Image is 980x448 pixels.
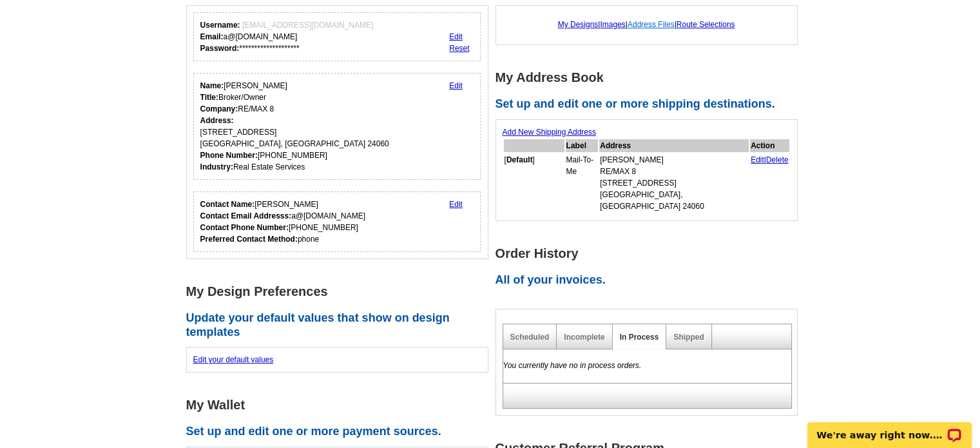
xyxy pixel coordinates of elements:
h2: Update your default values that show on design templates [186,311,495,339]
h1: My Design Preferences [186,285,495,298]
th: Label [566,139,599,152]
a: Images [600,20,625,29]
h2: All of your invoices. [495,273,805,287]
strong: Title: [200,93,218,102]
strong: Username: [200,21,240,30]
a: Edit your default values [193,355,274,364]
th: Action [750,139,789,152]
a: Scheduled [510,333,550,342]
b: Default [506,155,533,164]
h1: My Wallet [186,398,495,412]
span: [EMAIL_ADDRESS][DOMAIN_NAME] [242,21,373,30]
h2: Set up and edit one or more payment sources. [186,425,495,439]
strong: Industry: [200,162,233,171]
strong: Contact Phone Number: [200,223,289,232]
div: Who should we contact regarding order issues? [193,191,481,252]
strong: Address: [200,116,234,125]
a: My Designs [558,20,599,29]
div: | | | [503,12,791,37]
a: Delete [766,155,789,164]
div: [PERSON_NAME] a@[DOMAIN_NAME] [PHONE_NUMBER] phone [200,199,365,245]
td: [ ] [504,153,564,213]
strong: Contact Email Addresss: [200,211,292,220]
a: Shipped [673,333,704,342]
a: Route Selections [677,20,735,29]
th: Address [599,139,749,152]
iframe: LiveChat chat widget [799,407,980,448]
a: Edit [751,155,764,164]
a: Address Files [628,20,675,29]
strong: Name: [200,81,224,90]
div: Your personal details. [193,73,481,180]
h1: Order History [495,247,805,260]
h2: Set up and edit one or more shipping destinations. [495,97,805,112]
a: Edit [449,81,463,90]
strong: Email: [200,32,224,41]
a: In Process [620,333,659,342]
div: [PERSON_NAME] Broker/Owner RE/MAX 8 [STREET_ADDRESS] [GEOGRAPHIC_DATA], [GEOGRAPHIC_DATA] 24060 [... [200,80,389,173]
a: Edit [449,200,463,209]
strong: Preferred Contact Method: [200,235,298,244]
a: Add New Shipping Address [503,128,596,137]
td: | [750,153,789,213]
a: Edit [449,32,463,41]
strong: Phone Number: [200,151,258,160]
strong: Contact Name: [200,200,255,209]
strong: Password: [200,44,240,53]
td: [PERSON_NAME] RE/MAX 8 [STREET_ADDRESS] [GEOGRAPHIC_DATA], [GEOGRAPHIC_DATA] 24060 [599,153,749,213]
h1: My Address Book [495,71,805,84]
a: Reset [449,44,469,53]
em: You currently have no in process orders. [503,361,642,370]
div: Your login information. [193,12,481,61]
a: Incomplete [564,333,604,342]
strong: Company: [200,104,238,113]
td: Mail-To-Me [566,153,599,213]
